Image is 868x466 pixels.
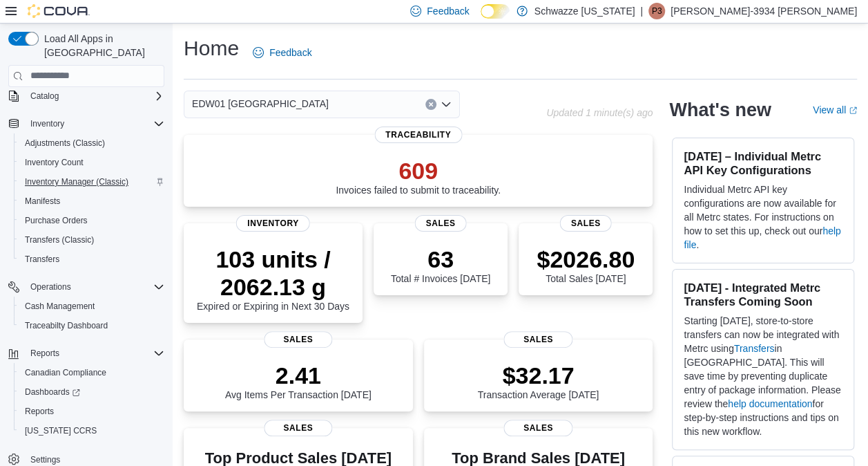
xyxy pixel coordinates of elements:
span: Canadian Compliance [19,364,164,381]
span: Traceabilty Dashboard [19,317,164,334]
a: Transfers (Classic) [19,232,99,248]
span: Transfers (Classic) [19,232,164,248]
span: Traceability [374,127,462,143]
span: Catalog [25,88,164,104]
button: Traceabilty Dashboard [14,316,170,335]
span: Canadian Compliance [25,367,106,378]
button: Reports [14,402,170,421]
span: [US_STATE] CCRS [25,425,97,436]
span: Catalog [30,91,59,102]
p: 609 [336,157,501,185]
a: help documentation [728,398,812,409]
button: Catalog [25,88,64,104]
button: Transfers [14,250,170,269]
a: [US_STATE] CCRS [19,422,102,439]
span: Manifests [25,196,60,207]
button: Operations [3,277,170,297]
a: Dashboards [19,384,86,400]
span: Inventory [236,215,310,232]
span: Inventory Count [25,157,84,168]
p: 2.41 [225,362,372,389]
button: Canadian Compliance [14,363,170,382]
button: Inventory [25,115,70,132]
span: Sales [264,331,332,348]
h2: What's new [669,99,771,121]
button: Reports [25,345,65,362]
p: Individual Metrc API key configurations are now available for all Metrc states. For instructions ... [684,183,842,252]
input: Dark Mode [481,4,510,19]
span: Sales [504,331,572,348]
div: Expired or Expiring in Next 30 Days [195,245,351,312]
span: Transfers (Classic) [25,234,94,245]
button: [US_STATE] CCRS [14,421,170,440]
h1: Home [184,35,239,62]
span: Washington CCRS [19,422,164,439]
p: $2026.80 [537,245,635,273]
a: Purchase Orders [19,212,93,229]
a: Inventory Manager (Classic) [19,174,134,190]
a: Canadian Compliance [19,364,112,381]
p: Updated 1 minute(s) ago [546,107,653,118]
a: Transfers [734,343,775,354]
button: Inventory Manager (Classic) [14,172,170,192]
div: Invoices failed to submit to traceability. [336,157,501,196]
span: Inventory Manager (Classic) [19,174,164,190]
button: Cash Management [14,297,170,316]
h3: [DATE] - Integrated Metrc Transfers Coming Soon [684,281,842,308]
button: Manifests [14,192,170,211]
a: Reports [19,403,59,420]
div: Total Sales [DATE] [537,245,635,284]
img: Cova [28,4,90,18]
p: 103 units / 2062.13 g [195,245,351,301]
span: Reports [19,403,164,420]
span: Inventory Manager (Classic) [25,176,128,187]
a: Feedback [247,39,317,66]
div: Transaction Average [DATE] [478,362,599,400]
p: | [640,3,643,19]
button: Purchase Orders [14,211,170,230]
span: P3 [652,3,662,19]
button: Catalog [3,86,170,106]
a: Manifests [19,193,66,209]
span: Inventory [30,118,64,129]
span: Adjustments (Classic) [19,135,164,151]
span: Dashboards [25,386,80,398]
a: Adjustments (Classic) [19,135,110,151]
button: Open list of options [441,99,452,110]
span: Settings [30,454,60,465]
div: Phoebe-3934 Yazzie [648,3,665,19]
a: Inventory Count [19,154,89,171]
span: Manifests [19,193,164,209]
div: Total # Invoices [DATE] [391,245,490,284]
span: Cash Management [25,301,95,312]
svg: External link [849,106,857,115]
span: Sales [504,420,572,436]
h3: [DATE] – Individual Metrc API Key Configurations [684,149,842,177]
a: View allExternal link [813,104,857,115]
span: Transfers [25,254,59,265]
button: Adjustments (Classic) [14,133,170,153]
span: Adjustments (Classic) [25,138,105,149]
button: Reports [3,344,170,363]
span: Reports [25,406,54,417]
button: Operations [25,279,77,295]
button: Transfers (Classic) [14,230,170,250]
span: Sales [264,420,332,436]
p: 63 [391,245,490,273]
a: Traceabilty Dashboard [19,317,113,334]
span: Transfers [19,251,164,268]
span: Operations [30,281,71,292]
span: Reports [25,345,164,362]
button: Clear input [425,99,436,110]
span: Dashboards [19,384,164,400]
span: Purchase Orders [25,215,88,226]
a: Transfers [19,251,65,268]
span: Traceabilty Dashboard [25,320,108,331]
p: [PERSON_NAME]-3934 [PERSON_NAME] [671,3,857,19]
p: Starting [DATE], store-to-store transfers can now be integrated with Metrc using in [GEOGRAPHIC_D... [684,314,842,438]
span: Feedback [269,46,311,59]
span: Inventory Count [19,154,164,171]
span: Purchase Orders [19,212,164,229]
span: Reports [30,348,59,359]
span: EDW01 [GEOGRAPHIC_DATA] [192,95,329,112]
